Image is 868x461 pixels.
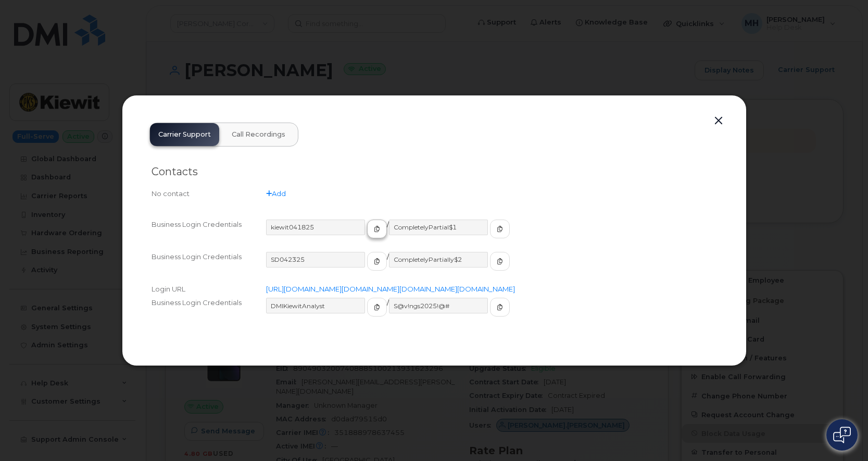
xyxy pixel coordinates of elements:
h2: Contacts [152,165,717,178]
img: Open chat [833,427,851,443]
div: / [266,298,717,326]
button: copy to clipboard [367,252,387,271]
div: No contact [152,189,266,199]
button: copy to clipboard [490,252,510,271]
button: copy to clipboard [367,220,387,238]
a: Add [266,189,286,198]
div: Business Login Credentials [152,220,266,248]
a: [URL][DOMAIN_NAME][DOMAIN_NAME][DOMAIN_NAME][DOMAIN_NAME] [266,285,515,293]
div: / [266,252,717,280]
div: Business Login Credentials [152,252,266,280]
div: Business Login Credentials [152,298,266,326]
div: Login URL [152,284,266,294]
button: copy to clipboard [490,220,510,238]
span: Call Recordings [232,130,285,139]
button: copy to clipboard [490,298,510,317]
div: / [266,220,717,248]
button: copy to clipboard [367,298,387,317]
